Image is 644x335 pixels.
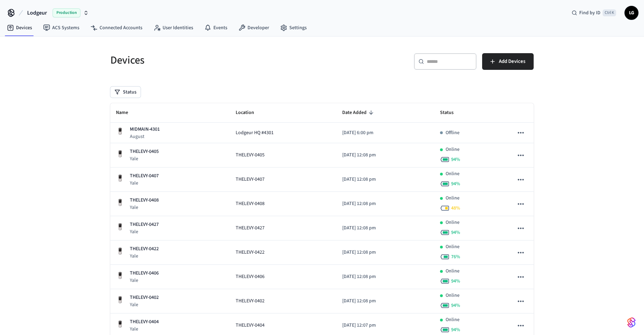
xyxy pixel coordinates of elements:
[130,126,160,133] p: MIDMAIN-4301
[199,22,233,34] a: Events
[116,296,124,304] img: Yale Assure Touchscreen Wifi Smart Lock, Satin Nickel, Front
[342,273,429,280] p: [DATE] 12:08 pm
[236,152,265,159] span: THELEVY-0405
[116,107,137,118] span: Name
[342,322,429,329] p: [DATE] 12:07 pm
[116,320,124,328] img: Yale Assure Touchscreen Wifi Smart Lock, Satin Nickel, Front
[236,273,265,280] span: THELEVY-0406
[451,205,460,212] span: 48 %
[85,22,148,34] a: Connected Accounts
[342,152,429,159] p: [DATE] 12:08 pm
[130,180,159,187] p: Yale
[110,53,318,67] h5: Devices
[236,249,265,256] span: THELEVY-0422
[482,53,534,70] button: Add Devices
[130,245,159,253] p: THELEVY-0422
[116,223,124,231] img: Yale Assure Touchscreen Wifi Smart Lock, Satin Nickel, Front
[275,22,312,34] a: Settings
[130,155,159,162] p: Yale
[342,249,429,256] p: [DATE] 12:08 pm
[446,170,460,178] p: Online
[116,150,124,158] img: Yale Assure Touchscreen Wifi Smart Lock, Satin Nickel, Front
[130,228,159,235] p: Yale
[148,22,199,34] a: User Identities
[130,172,159,180] p: THELEVY-0407
[451,180,460,187] span: 94 %
[130,148,159,155] p: THELEVY-0405
[233,22,275,34] a: Developer
[603,9,616,16] span: Ctrl K
[236,107,263,118] span: Location
[625,6,638,20] button: LG
[446,243,460,251] p: Online
[451,326,460,333] span: 94 %
[446,268,460,275] p: Online
[342,129,429,137] p: [DATE] 6:00 pm
[130,318,159,326] p: THELEVY-0404
[342,224,429,232] p: [DATE] 12:08 pm
[625,7,638,19] span: LG
[130,277,159,284] p: Yale
[342,200,429,207] p: [DATE] 12:08 pm
[451,278,460,285] span: 94 %
[579,9,600,16] span: Find by ID
[566,7,622,19] div: Find by IDCtrl K
[130,326,159,333] p: Yale
[130,197,159,204] p: THELEVY-0408
[451,156,460,163] span: 94 %
[446,292,460,299] p: Online
[116,198,124,207] img: Yale Assure Touchscreen Wifi Smart Lock, Satin Nickel, Front
[451,302,460,309] span: 94 %
[440,107,463,118] span: Status
[116,247,124,255] img: Yale Assure Touchscreen Wifi Smart Lock, Satin Nickel, Front
[446,316,460,324] p: Online
[130,294,159,301] p: THELEVY-0402
[499,57,525,66] span: Add Devices
[116,271,124,280] img: Yale Assure Touchscreen Wifi Smart Lock, Satin Nickel, Front
[110,87,141,98] button: Status
[342,176,429,183] p: [DATE] 12:08 pm
[236,224,265,232] span: THELEVY-0427
[130,221,159,228] p: THELEVY-0427
[236,176,265,183] span: THELEVY-0407
[38,22,85,34] a: ACS Systems
[130,301,159,308] p: Yale
[342,107,376,118] span: Date Added
[627,317,636,328] img: SeamLogoGradient.69752ec5.svg
[236,322,265,329] span: THELEVY-0404
[236,297,265,305] span: THELEVY-0402
[446,195,460,202] p: Online
[236,200,265,207] span: THELEVY-0408
[116,174,124,182] img: Yale Assure Touchscreen Wifi Smart Lock, Satin Nickel, Front
[451,253,460,260] span: 76 %
[1,22,38,34] a: Devices
[27,9,47,17] span: Lodgeur
[130,204,159,211] p: Yale
[53,8,80,17] span: Production
[451,229,460,236] span: 94 %
[130,133,160,140] p: August
[446,219,460,226] p: Online
[342,297,429,305] p: [DATE] 12:08 pm
[130,270,159,277] p: THELEVY-0406
[236,129,274,137] span: Lodgeur HQ #4301
[446,129,460,137] p: Offline
[116,127,124,136] img: Yale Assure Touchscreen Wifi Smart Lock, Satin Nickel, Front
[446,146,460,153] p: Online
[130,253,159,260] p: Yale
